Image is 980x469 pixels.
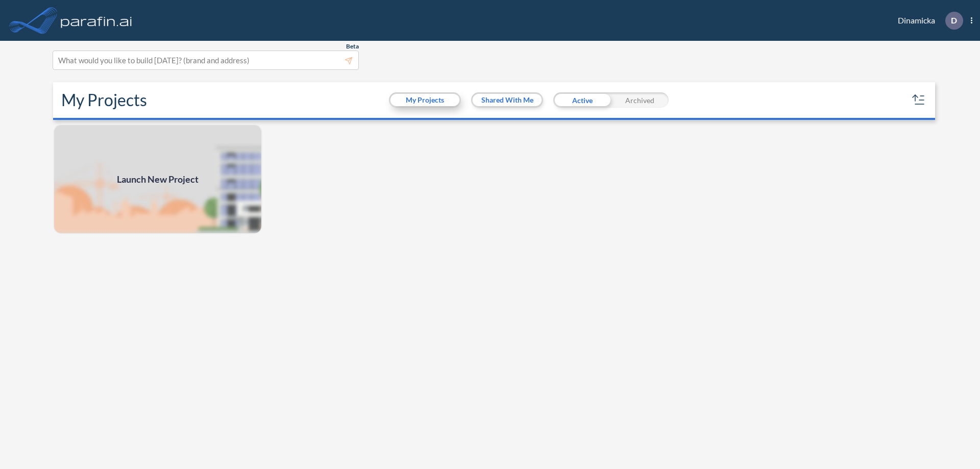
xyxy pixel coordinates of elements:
span: Launch New Project [117,172,199,186]
img: add [53,124,262,234]
a: Launch New Project [53,124,262,234]
img: logo [59,10,134,31]
p: D [951,16,957,25]
button: Shared With Me [473,94,542,106]
button: sort [911,92,927,108]
div: Active [553,92,611,108]
div: Archived [611,92,669,108]
h2: My Projects [61,90,147,110]
div: Dinamicka [883,12,972,30]
span: Beta [346,42,359,51]
button: My Projects [390,94,459,106]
